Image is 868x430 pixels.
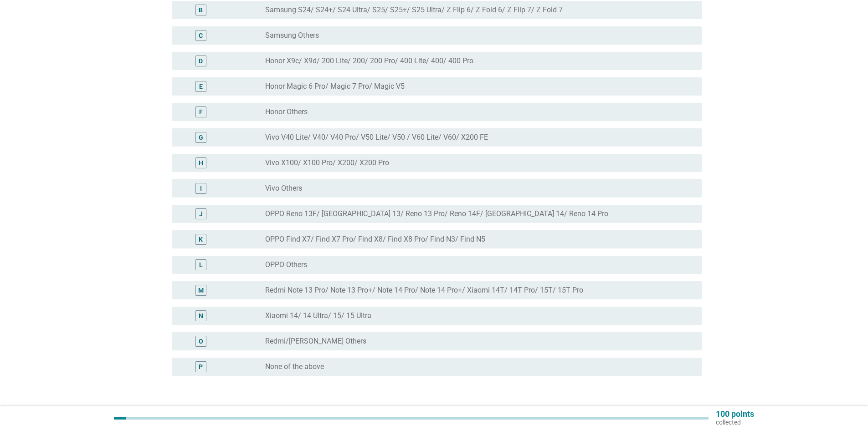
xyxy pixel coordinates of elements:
div: O [199,337,203,346]
label: Honor X9c/ X9d/ 200 Lite/ 200/ 200 Pro/ 400 Lite/ 400/ 400 Pro [265,56,473,66]
label: OPPO Reno 13F/ [GEOGRAPHIC_DATA] 13/ Reno 13 Pro/ Reno 14F/ [GEOGRAPHIC_DATA] 14/ Reno 14 Pro [265,209,608,218]
label: Xiaomi 14/ 14 Ultra/ 15/ 15 Ultra [265,311,371,320]
label: Samsung S24/ S24+/ S24 Ultra/ S25/ S25+/ S25 Ultra/ Z Flip 6/ Z Fold 6/ Z Flip 7/ Z Fold 7 [265,5,563,15]
div: H [199,158,203,168]
div: J [199,209,203,219]
label: OPPO Find X7/ Find X7 Pro/ Find X8/ Find X8 Pro/ Find N3/ Find N5 [265,235,485,244]
label: Honor Others [265,107,308,116]
label: OPPO Others [265,260,307,269]
div: F [199,107,203,117]
label: Vivo V40 Lite/ V40/ V40 Pro/ V50 Lite/ V50 / V60 Lite/ V60/ X200 FE [265,133,488,142]
p: collected [716,418,754,426]
div: B [199,5,203,15]
div: E [199,82,203,91]
label: Samsung Others [265,31,319,40]
label: Redmi/[PERSON_NAME] Others [265,337,366,346]
div: I [200,184,202,193]
div: P [199,362,203,372]
p: 100 points [716,410,754,418]
label: Honor Magic 6 Pro/ Magic 7 Pro/ Magic V5 [265,82,405,91]
label: Vivo X100/ X100 Pro/ X200/ X200 Pro [265,158,389,167]
label: None of the above [265,362,324,371]
div: K [199,235,203,244]
div: M [198,286,204,295]
div: G [199,133,203,142]
div: N [199,311,203,321]
div: C [199,31,203,40]
label: Vivo Others [265,184,302,193]
div: D [199,56,203,66]
div: L [199,260,203,270]
label: Redmi Note 13 Pro/ Note 13 Pro+/ Note 14 Pro/ Note 14 Pro+/ Xiaomi 14T/ 14T Pro/ 15T/ 15T Pro [265,286,583,295]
